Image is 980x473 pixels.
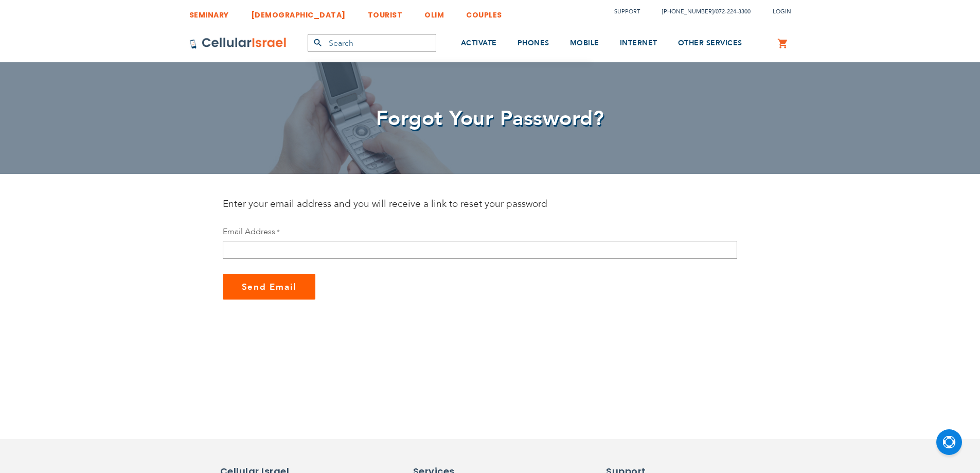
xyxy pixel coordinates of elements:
[223,226,280,238] label: Email Address
[189,3,229,22] a: SEMINARY
[223,197,737,211] div: Enter your email address and you will receive a link to reset your password
[620,38,657,48] span: INTERNET
[466,3,502,22] a: COUPLES
[652,4,751,19] li: /
[662,8,714,15] a: [PHONE_NUMBER]
[716,8,751,15] a: 072-224-3300
[678,38,742,48] span: OTHER SERVICES
[461,24,497,63] a: ACTIVATE
[773,8,791,15] span: Login
[620,24,657,63] a: INTERNET
[308,34,436,52] input: Search
[376,104,604,133] span: Forgot Your Password?
[368,3,403,22] a: TOURIST
[518,38,549,48] span: PHONES
[518,24,549,63] a: PHONES
[242,281,296,293] span: Send Email
[570,38,599,48] span: MOBILE
[251,3,346,22] a: [DEMOGRAPHIC_DATA]
[223,274,315,300] button: Send Email
[424,3,444,22] a: OLIM
[461,38,497,48] span: ACTIVATE
[614,8,640,15] a: Support
[189,37,287,49] img: Cellular Israel Logo
[570,24,599,63] a: MOBILE
[678,24,742,63] a: OTHER SERVICES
